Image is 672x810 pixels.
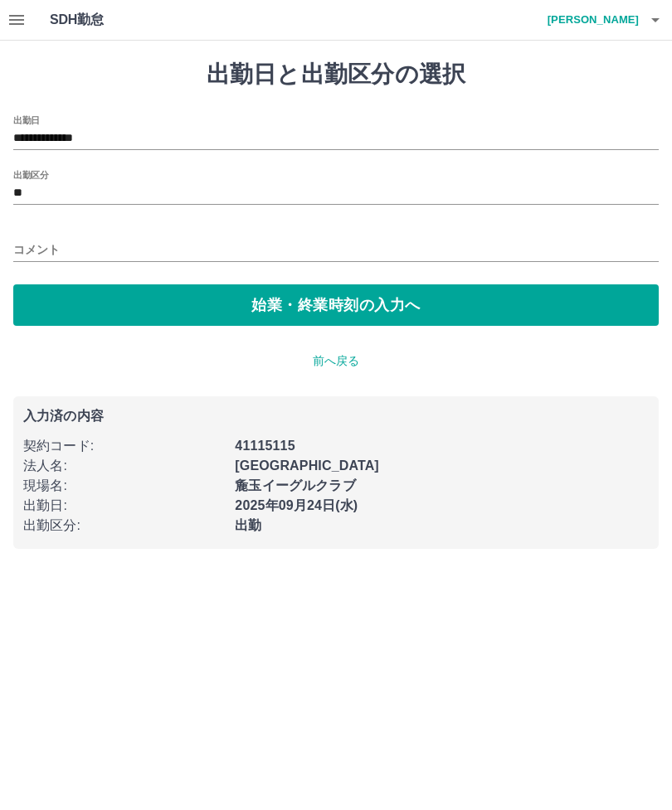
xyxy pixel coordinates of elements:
[13,168,48,181] label: 出勤区分
[13,284,659,326] button: 始業・終業時刻の入力へ
[235,458,379,473] b: [GEOGRAPHIC_DATA]
[13,114,40,126] label: 出勤日
[235,518,261,532] b: 出勤
[23,476,225,496] p: 現場名 :
[235,439,295,453] b: 41115115
[235,498,358,512] b: 2025年09月24日(水)
[13,61,659,89] h1: 出勤日と出勤区分の選択
[23,436,225,456] p: 契約コード :
[23,410,649,423] p: 入力済の内容
[23,496,225,516] p: 出勤日 :
[23,456,225,476] p: 法人名 :
[23,516,225,536] p: 出勤区分 :
[235,478,355,492] b: 麁玉イーグルクラブ
[13,352,659,370] p: 前へ戻る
